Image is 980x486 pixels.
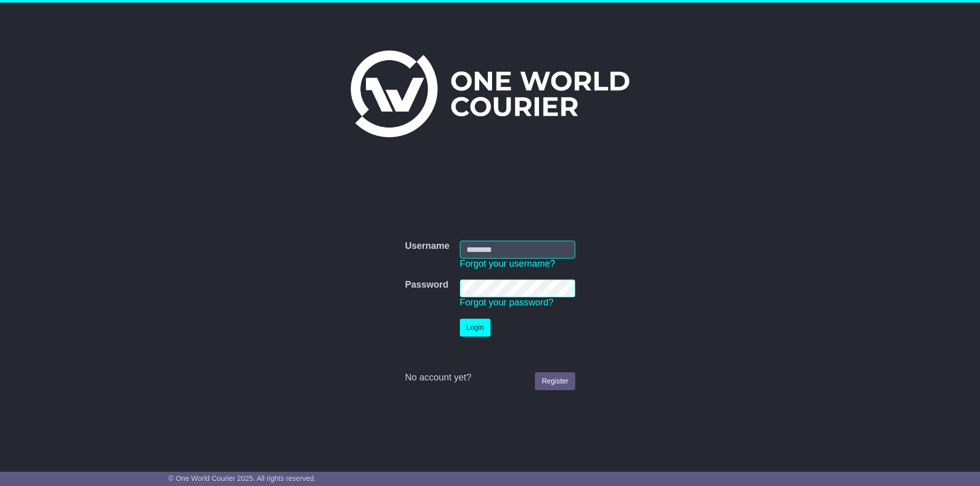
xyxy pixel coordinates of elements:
button: Login [460,319,491,337]
a: Forgot your username? [460,259,555,269]
div: No account yet? [405,372,575,383]
a: Register [535,372,575,390]
a: Forgot your password? [460,297,554,308]
label: Username [405,241,449,252]
span: © One World Courier 2025. All rights reserved. [168,474,316,482]
label: Password [405,279,448,291]
img: One World [351,50,629,137]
